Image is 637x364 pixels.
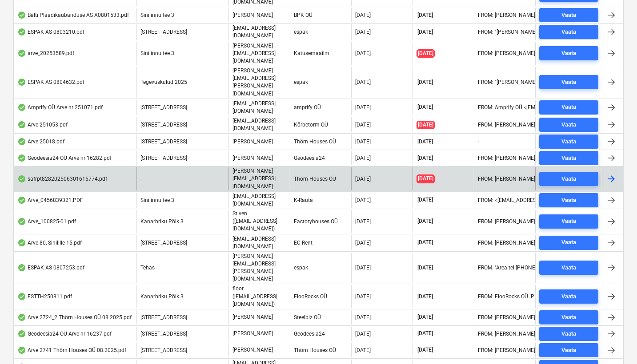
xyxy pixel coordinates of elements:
p: [PERSON_NAME] [232,138,273,146]
span: [DATE] [417,79,434,86]
div: Andmed failist loetud [17,218,26,225]
div: Katusemaailm [290,42,351,65]
span: [DATE] [417,330,434,337]
div: amprify OÜ [290,100,351,115]
p: [PERSON_NAME] [232,313,273,321]
div: [DATE] [355,138,371,145]
div: espak [290,253,351,283]
div: Andmed failist loetud [17,138,26,145]
div: [DATE] [355,265,371,271]
p: [EMAIL_ADDRESS][DOMAIN_NAME] [232,193,286,208]
div: Arve 2724_2 Thörn Houses OÜ 08.2025.pdf [17,314,132,321]
span: Sinilille tee 14 [140,314,187,320]
div: Vaata [561,313,576,323]
span: Matso tee 9 [140,331,187,337]
div: Vaata [561,195,576,206]
div: - [478,138,479,145]
span: [DATE] [417,174,435,183]
div: ESTTH250811.pdf [17,293,72,300]
span: [DATE] [417,293,434,301]
div: Vaata [561,329,576,339]
div: Vaata [561,216,576,226]
button: Vaata [539,75,598,89]
div: Arve_0456839321.PDF [17,197,83,204]
span: [DATE] [417,121,435,129]
button: Vaata [539,310,598,324]
div: Andmed failist loetud [17,314,26,321]
button: Vaata [539,261,598,275]
div: Factoryhouses OÜ [290,210,351,233]
p: floor ([EMAIL_ADDRESS][DOMAIN_NAME]) [232,285,286,308]
button: Vaata [539,236,598,250]
div: Andmed failist loetud [17,293,26,300]
div: K-Rauta [290,193,351,208]
div: Balti Plaadikaubanduse AS A0801533.pdf [17,12,129,19]
div: Arve_100825-01.pdf [17,218,76,225]
div: espak [290,24,351,40]
div: [DATE] [355,122,371,128]
div: Vaata [561,27,576,37]
button: Vaata [539,327,598,341]
div: Geodeesia24 OÜ Arve nr 16282.pdf [17,154,112,162]
button: Vaata [539,151,598,165]
div: [DATE] [355,155,371,161]
span: [DATE] [417,313,434,321]
div: [DATE] [355,79,371,85]
button: Vaata [539,343,598,357]
span: Sinilille tee 14 [140,155,187,161]
div: [DATE] [355,347,371,353]
div: [DATE] [355,240,371,246]
button: Vaata [539,118,598,132]
div: Andmed failist loetud [17,28,26,36]
span: Kanarbriku Põik 3 [140,218,184,225]
span: Pohla tee 4 [140,29,187,35]
div: [DATE] [355,314,371,320]
span: Matso tee 9 [140,122,187,128]
div: Vaata [561,120,576,130]
div: Vaata [561,174,576,184]
div: [DATE] [355,29,371,35]
span: [DATE] [417,239,434,246]
div: Thörn Houses OÜ [290,135,351,149]
span: [DATE] [417,103,434,111]
div: Vaata [561,48,576,59]
span: Tegevuskulud 2025 [140,79,187,85]
span: Sinilinnu tee 3 [140,197,174,203]
button: Vaata [539,8,598,22]
span: [DATE] [417,196,434,204]
div: Arve 80, Sinilille 15.pdf [17,239,82,246]
div: Steelbiz OÜ [290,310,351,324]
div: ESPAK AS 0804632.pdf [17,79,84,86]
span: [DATE] [417,49,435,58]
span: [DATE] [417,346,434,354]
div: BPK OÜ [290,8,351,22]
span: Sinilille tee 14 [140,347,187,353]
div: Andmed failist loetud [17,12,26,19]
div: Andmed failist loetud [17,330,26,337]
span: Pohla tee 4 [140,138,187,145]
span: Kanarbriku Põik 3 [140,293,184,300]
span: Sinilille tee 12 [140,240,187,246]
div: Andmed failist loetud [17,197,26,204]
div: [DATE] [355,104,371,111]
p: [EMAIL_ADDRESS][DOMAIN_NAME] [232,24,286,40]
div: Andmed failist loetud [17,239,26,246]
div: Vaata [561,10,576,20]
p: [PERSON_NAME][EMAIL_ADDRESS][PERSON_NAME][DOMAIN_NAME] [232,253,286,283]
p: [PERSON_NAME][EMAIL_ADDRESS][PERSON_NAME][DOMAIN_NAME] [232,67,286,98]
p: [EMAIL_ADDRESS][DOMAIN_NAME] [232,117,286,132]
div: ESPAK AS 0807253.pdf [17,264,84,271]
div: Arve 251053.pdf [17,121,68,128]
div: Geodeesia24 [290,151,351,165]
button: Vaata [539,214,598,229]
span: Pärtli tee 26 [140,104,187,111]
span: Sinilinnu tee 3 [140,12,174,18]
p: Stiven ([EMAIL_ADDRESS][DOMAIN_NAME]) [232,210,286,233]
div: Kõrbetorm OÜ [290,117,351,132]
div: Vaata [561,263,576,273]
button: Vaata [539,46,598,60]
p: [EMAIL_ADDRESS][DOMAIN_NAME] [232,235,286,250]
div: ESPAK AS 0803210.pdf [17,28,84,36]
div: Vaata [561,153,576,163]
div: FlooRocks OÜ [290,285,351,308]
